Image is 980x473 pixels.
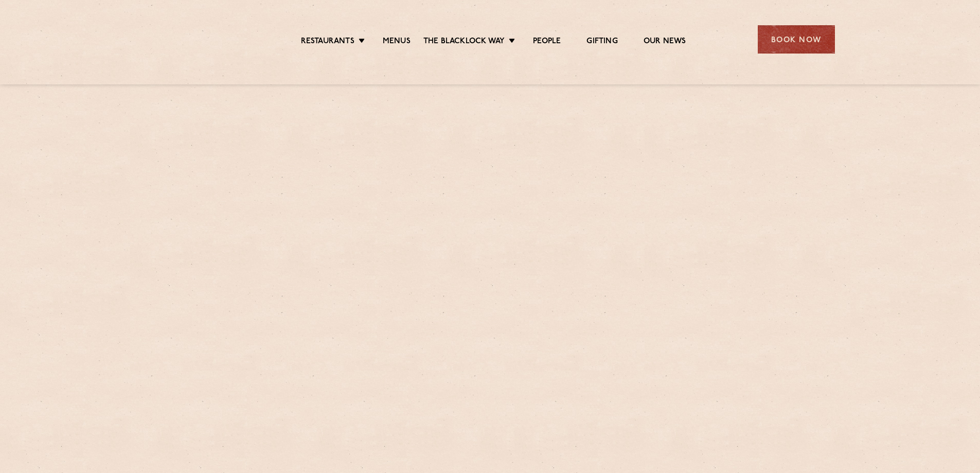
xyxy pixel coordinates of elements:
img: svg%3E [146,10,235,69]
a: Restaurants [301,37,354,48]
div: Book Now [758,25,835,54]
a: Menus [383,37,411,48]
a: Gifting [586,37,617,48]
a: The Blacklock Way [423,37,505,48]
a: Our News [644,37,686,48]
a: People [533,37,561,48]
